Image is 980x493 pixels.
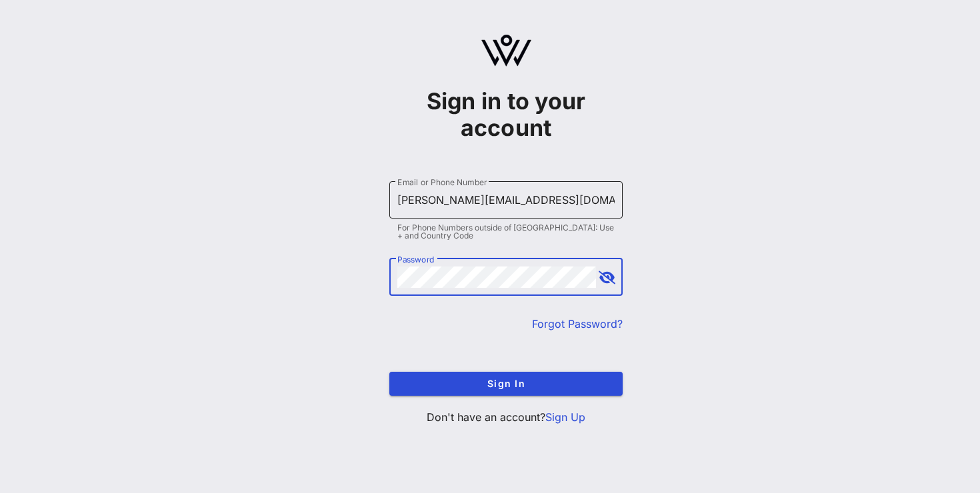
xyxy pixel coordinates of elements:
button: Sign In [389,372,623,396]
h1: Sign in to your account [389,88,623,141]
div: For Phone Numbers outside of [GEOGRAPHIC_DATA]: Use + and Country Code [397,224,615,240]
p: Don't have an account? [389,409,623,425]
a: Forgot Password? [532,317,623,330]
label: Email or Phone Number [397,177,487,187]
a: Sign Up [545,410,585,424]
button: append icon [599,271,615,284]
span: Sign In [400,378,612,389]
label: Password [397,254,435,264]
img: logo.svg [481,35,531,67]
